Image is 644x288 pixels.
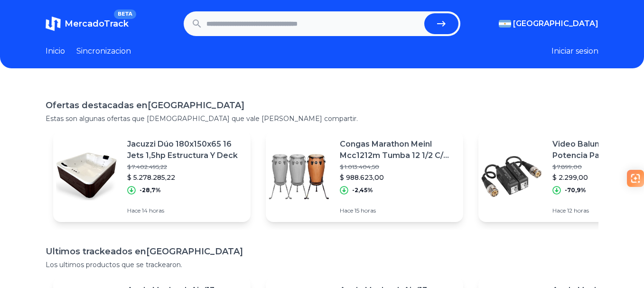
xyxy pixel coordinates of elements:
[499,20,511,28] img: Argentina
[65,19,129,29] span: MercadoTrack
[127,139,243,161] p: Jacuzzi Dúo 180x150x65 16 Jets 1,5hp Estructura Y Deck
[266,143,332,210] img: Featured image
[46,46,65,57] a: Inicio
[352,186,373,194] p: -2,45%
[46,245,598,258] h1: Ultimos trackeados en [GEOGRAPHIC_DATA]
[551,46,598,57] button: Iniciar sesion
[140,186,161,194] p: -28,7%
[266,131,463,222] a: Featured imageCongas Marathon Meinl Mcc1212m Tumba 12 1/2 C/ Soporte$ 1.013.404,50$ 988.623,00-2,...
[127,163,243,171] p: $ 7.402.495,22
[340,139,456,161] p: Congas Marathon Meinl Mcc1212m Tumba 12 1/2 C/ Soporte
[478,143,545,210] img: Featured image
[114,9,136,19] span: BETA
[46,99,598,112] h1: Ofertas destacadas en [GEOGRAPHIC_DATA]
[340,163,456,171] p: $ 1.013.404,50
[127,173,243,182] p: $ 5.278.285,22
[46,260,598,269] p: Los ultimos productos que se trackearon.
[340,207,456,214] p: Hace 15 horas
[76,46,131,57] a: Sincronizacion
[46,114,598,123] p: Estas son algunas ofertas que [DEMOGRAPHIC_DATA] que vale [PERSON_NAME] compartir.
[340,173,456,182] p: $ 988.623,00
[53,143,120,210] img: Featured image
[46,16,61,31] img: MercadoTrack
[499,18,598,29] button: [GEOGRAPHIC_DATA]
[565,186,586,194] p: -70,9%
[127,207,243,214] p: Hace 14 horas
[513,18,598,29] span: [GEOGRAPHIC_DATA]
[53,131,251,222] a: Featured imageJacuzzi Dúo 180x150x65 16 Jets 1,5hp Estructura Y Deck$ 7.402.495,22$ 5.278.285,22-...
[46,16,129,31] a: MercadoTrackBETA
